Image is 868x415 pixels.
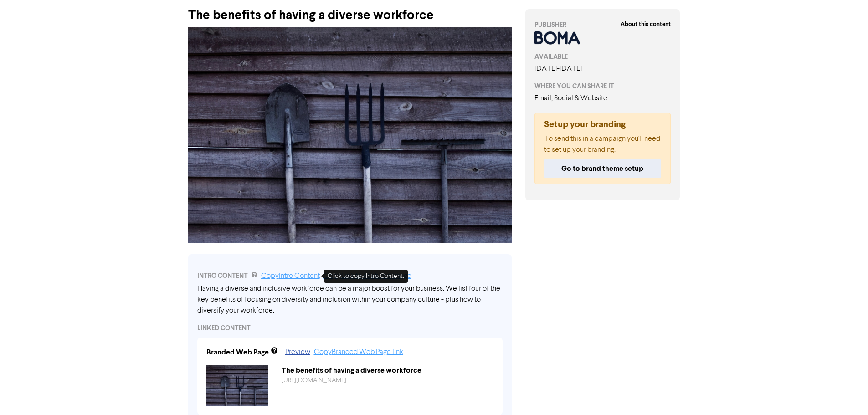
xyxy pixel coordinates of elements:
div: Having a diverse and inclusive workforce can be a major boost for your business. We list four of ... [197,283,503,316]
a: [URL][DOMAIN_NAME] [282,377,346,384]
a: Copy Branded Web Page link [314,348,403,356]
div: AVAILABLE [534,52,671,61]
div: INTRO CONTENT [197,271,503,282]
div: LINKED CONTENT [197,323,503,333]
button: Go to brand theme setup [544,159,662,178]
p: To send this in a campaign you'll need to set up your branding. [544,133,662,155]
div: PUBLISHER [534,20,671,30]
iframe: Chat Widget [822,371,868,415]
h5: Setup your branding [544,119,662,130]
a: Copy Intro Content [261,272,320,280]
div: Click to copy Intro Content. [324,270,408,283]
div: [DATE] - [DATE] [534,63,671,74]
strong: About this content [621,20,671,28]
div: WHERE YOU CAN SHARE IT [534,82,671,91]
div: Email, Social & Website [534,93,671,104]
div: The benefits of having a diverse workforce [275,365,500,376]
a: Preview [285,348,310,356]
div: https://public2.bomamarketing.com/cp/2WeIt1iwih2wD12Vn0XHY1?sa=9M1yHRFN [275,376,500,385]
div: Branded Web Page [206,347,269,358]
